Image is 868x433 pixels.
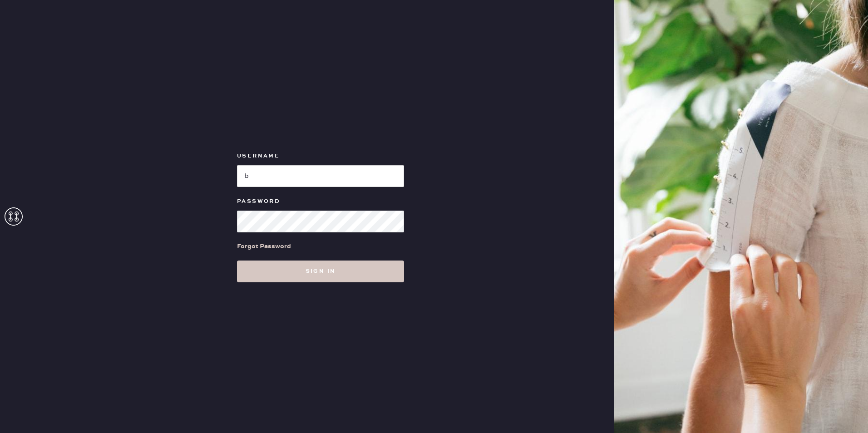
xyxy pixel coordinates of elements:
div: Forgot Password [237,241,291,251]
label: Password [237,196,404,207]
button: Sign in [237,261,404,282]
a: Forgot Password [237,232,291,261]
input: e.g. john@doe.com [237,165,404,187]
label: Username [237,151,404,162]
